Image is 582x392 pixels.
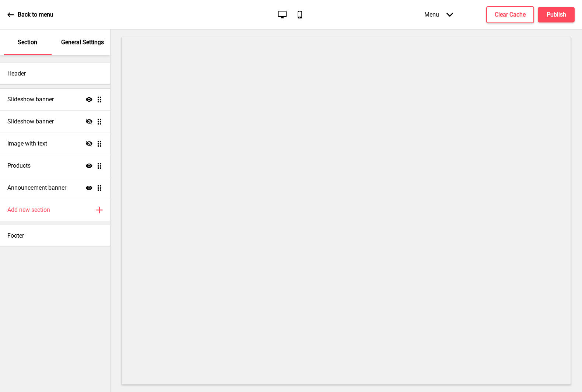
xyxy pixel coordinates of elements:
[547,11,566,19] h4: Publish
[7,140,47,148] h4: Image with text
[7,118,54,126] h4: Slideshow banner
[18,11,53,19] p: Back to menu
[7,206,50,214] h4: Add new section
[486,6,534,23] button: Clear Cache
[7,232,24,240] h4: Footer
[7,70,26,78] h4: Header
[538,7,575,22] button: Publish
[7,162,31,170] h4: Products
[7,95,54,104] h4: Slideshow banner
[7,5,53,25] a: Back to menu
[495,11,526,19] h4: Clear Cache
[7,184,66,192] h4: Announcement banner
[18,38,37,46] p: Section
[417,4,460,25] div: Menu
[61,38,104,46] p: General Settings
